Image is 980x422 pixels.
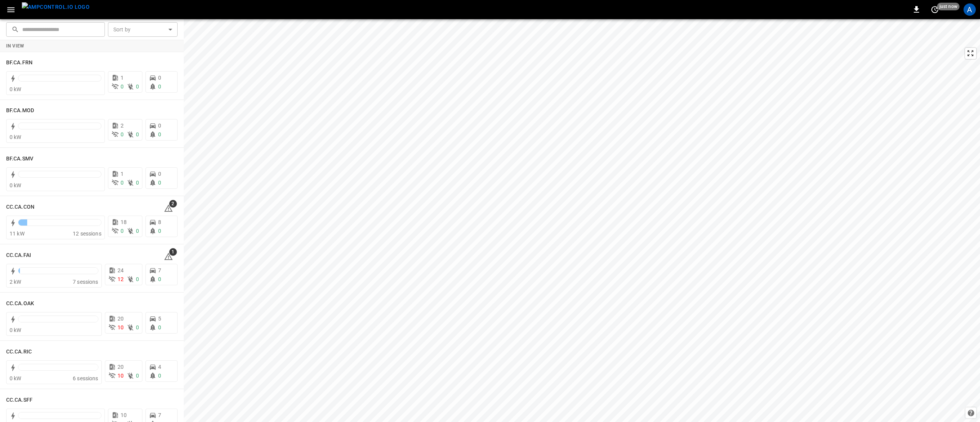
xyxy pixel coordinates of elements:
[158,219,161,225] span: 8
[158,180,161,186] span: 0
[136,131,139,137] span: 0
[73,375,98,381] span: 6 sessions
[10,375,21,381] span: 0 kW
[121,123,124,129] span: 2
[6,43,24,49] strong: In View
[136,83,139,90] span: 0
[6,106,34,115] h6: BF.CA.MOD
[10,134,21,140] span: 0 kW
[121,75,124,81] span: 1
[169,248,177,256] span: 1
[158,267,161,273] span: 7
[6,299,34,308] h6: CC.CA.OAK
[121,180,124,186] span: 0
[158,276,161,282] span: 0
[118,316,124,322] span: 20
[158,373,161,379] span: 0
[10,279,21,285] span: 2 kW
[158,171,161,177] span: 0
[929,3,941,16] button: set refresh interval
[118,364,124,370] span: 20
[964,3,976,16] div: profile-icon
[6,203,34,211] h6: CC.CA.CON
[73,279,98,285] span: 7 sessions
[136,276,139,282] span: 0
[158,131,161,137] span: 0
[73,231,101,237] span: 12 sessions
[169,200,177,208] span: 2
[136,373,139,379] span: 0
[121,412,127,418] span: 10
[136,180,139,186] span: 0
[6,348,32,356] h6: CC.CA.RIC
[158,75,161,81] span: 0
[10,231,24,237] span: 11 kW
[937,3,960,10] span: just now
[6,59,33,67] h6: BF.CA.FRN
[158,412,161,418] span: 7
[121,228,124,234] span: 0
[118,324,124,330] span: 10
[136,228,139,234] span: 0
[158,364,161,370] span: 4
[158,324,161,330] span: 0
[121,219,127,225] span: 18
[10,327,21,333] span: 0 kW
[6,396,33,404] h6: CC.CA.SFF
[158,316,161,322] span: 5
[121,131,124,137] span: 0
[118,276,124,282] span: 12
[22,2,90,12] img: ampcontrol.io logo
[10,86,21,92] span: 0 kW
[6,155,33,163] h6: BF.CA.SMV
[158,228,161,234] span: 0
[121,83,124,90] span: 0
[158,123,161,129] span: 0
[136,324,139,330] span: 0
[6,251,31,260] h6: CC.CA.FAI
[118,267,124,273] span: 24
[158,83,161,90] span: 0
[121,171,124,177] span: 1
[10,182,21,188] span: 0 kW
[118,373,124,379] span: 10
